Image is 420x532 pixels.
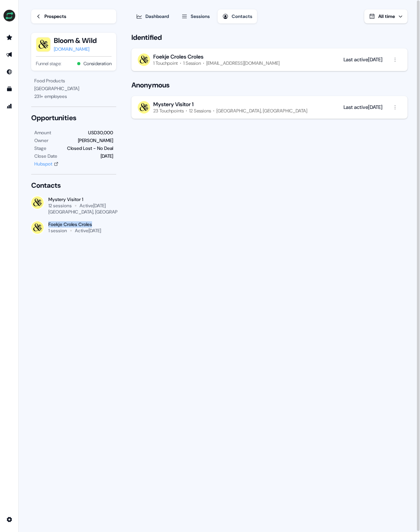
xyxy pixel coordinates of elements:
div: Active [DATE] [80,203,106,209]
div: [PERSON_NAME] [78,137,113,144]
div: Anonymous [131,80,408,90]
button: All time [364,9,408,23]
div: Owner [34,137,48,144]
a: Go to attribution [3,100,16,112]
div: Active [DATE] [75,228,101,234]
div: Foekje Croles Croles [48,221,101,228]
div: Amount [34,129,51,137]
div: Opportunities [31,113,116,123]
button: Dashboard [131,9,174,23]
div: [GEOGRAPHIC_DATA], [GEOGRAPHIC_DATA] [48,209,140,215]
div: Last active [DATE] [344,103,383,111]
div: 231 + employees [34,93,113,100]
div: Close Date [34,152,57,160]
div: Contacts [232,12,252,20]
div: [DATE] [101,152,113,160]
a: Go to Inbound [3,66,16,78]
span: All time [378,13,395,20]
div: Contacts [31,181,116,190]
div: Sessions [191,12,210,20]
div: Stage [34,144,46,152]
a: Go to outbound experience [3,48,16,61]
div: [EMAIL_ADDRESS][DOMAIN_NAME] [206,60,280,66]
div: [GEOGRAPHIC_DATA] [34,85,113,93]
div: Closed Lost - No Deal [67,144,113,152]
div: 1 session [48,228,67,234]
div: Food Products [34,77,113,85]
a: Prospects [31,9,116,23]
div: 1 Session [183,60,201,66]
div: Hubspot [34,160,52,168]
button: Sessions [177,9,214,23]
div: Mystery Visitor 1 [48,196,116,203]
button: Consideration [83,60,112,68]
div: Identified [131,33,408,42]
span: Funnel stage: [36,60,61,68]
button: Contacts [218,9,257,23]
div: Mystery Visitor 1 [153,101,193,108]
div: USD30,000 [88,129,113,137]
div: Prospects [44,12,66,20]
div: Dashboard [145,12,169,20]
div: 12 Sessions [189,108,211,114]
div: 12 sessions [48,203,72,209]
div: 1 Touchpoint [153,60,178,66]
button: Mystery Visitor 123 Touchpoints12 Sessions[GEOGRAPHIC_DATA], [GEOGRAPHIC_DATA]Last active[DATE] [131,96,408,119]
a: Go to templates [3,83,16,95]
div: [GEOGRAPHIC_DATA], [GEOGRAPHIC_DATA] [216,108,307,114]
a: Go to prospects [3,31,16,44]
a: Go to integrations [3,513,16,526]
div: Foekje Croles Croles [153,53,204,60]
div: Last active [DATE] [344,56,383,64]
a: Hubspot [34,160,58,168]
button: Bloom & Wild [54,36,97,45]
a: [DOMAIN_NAME] [54,45,97,53]
div: 23 Touchpoints [153,108,184,114]
button: Foekje Croles Croles1 Touchpoint1 Session[EMAIL_ADDRESS][DOMAIN_NAME]Last active[DATE] [131,48,408,71]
